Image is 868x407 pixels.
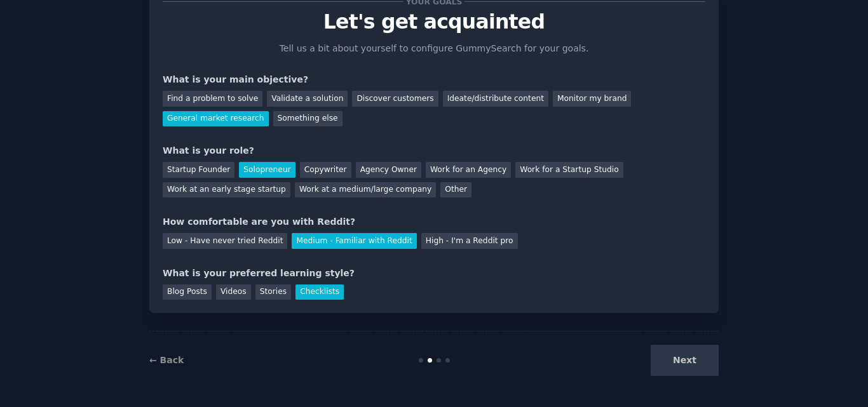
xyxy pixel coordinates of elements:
div: Checklists [295,284,344,300]
div: Copywriter [300,162,351,178]
div: Work at an early stage startup [163,182,290,198]
div: Agency Owner [356,162,421,178]
div: Work for an Agency [426,162,511,178]
div: What is your role? [163,144,705,157]
div: What is your main objective? [163,73,705,86]
p: Let's get acquainted [163,11,705,33]
div: Work at a medium/large company [295,182,436,198]
div: What is your preferred learning style? [163,267,705,280]
div: Discover customers [352,91,438,107]
div: How comfortable are you with Reddit? [163,215,705,229]
div: Videos [216,284,251,300]
p: Tell us a bit about yourself to configure GummySearch for your goals. [274,42,594,55]
div: Startup Founder [163,162,234,178]
div: Solopreneur [239,162,295,178]
div: Something else [273,111,342,127]
div: Medium - Familiar with Reddit [292,233,416,249]
div: Find a problem to solve [163,91,262,107]
div: General market research [163,111,269,127]
div: Blog Posts [163,284,212,300]
div: Validate a solution [267,91,348,107]
div: Low - Have never tried Reddit [163,233,287,249]
div: Work for a Startup Studio [515,162,623,178]
div: Monitor my brand [553,91,631,107]
div: High - I'm a Reddit pro [421,233,518,249]
div: Stories [255,284,291,300]
div: Ideate/distribute content [443,91,548,107]
div: Other [440,182,471,198]
a: ← Back [149,355,184,365]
